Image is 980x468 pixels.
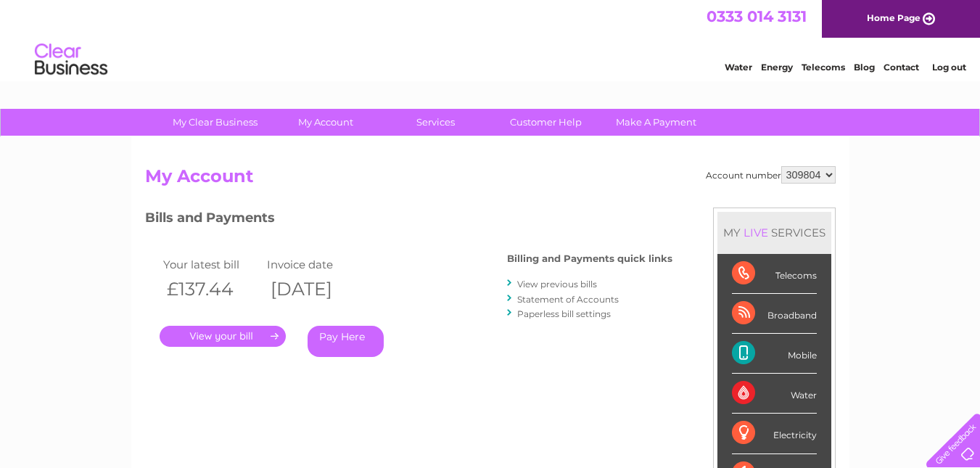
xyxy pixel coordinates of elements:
div: LIVE [741,226,771,239]
a: Contact [884,62,919,73]
div: Mobile [732,334,817,374]
a: Statement of Accounts [517,294,619,305]
a: My Clear Business [155,109,275,136]
div: Electricity [732,414,817,453]
div: Account number [706,166,836,184]
a: Energy [761,62,793,73]
td: Invoice date [263,255,368,274]
a: View previous bills [517,279,597,290]
div: Broadband [732,294,817,334]
a: Customer Help [486,109,606,136]
a: Blog [854,62,875,73]
a: 0333 014 3131 [707,7,807,25]
h2: My Account [145,166,836,194]
td: Your latest bill [160,255,264,274]
div: Telecoms [732,254,817,294]
div: Clear Business is a trading name of Verastar Limited (registered in [GEOGRAPHIC_DATA] No. 3667643... [148,8,833,70]
a: Paperless bill settings [517,308,611,319]
a: Pay Here [308,326,384,357]
div: MY SERVICES [717,212,831,253]
th: [DATE] [263,274,368,304]
a: Telecoms [802,62,845,73]
h4: Billing and Payments quick links [507,253,672,264]
a: . [160,326,286,347]
div: Water [732,374,817,414]
a: Make A Payment [596,109,716,136]
h3: Bills and Payments [145,208,672,233]
a: Services [376,109,495,136]
th: £137.44 [160,274,264,304]
img: logo.png [34,38,108,82]
a: Log out [932,62,966,73]
a: Water [725,62,752,73]
a: My Account [265,109,385,136]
